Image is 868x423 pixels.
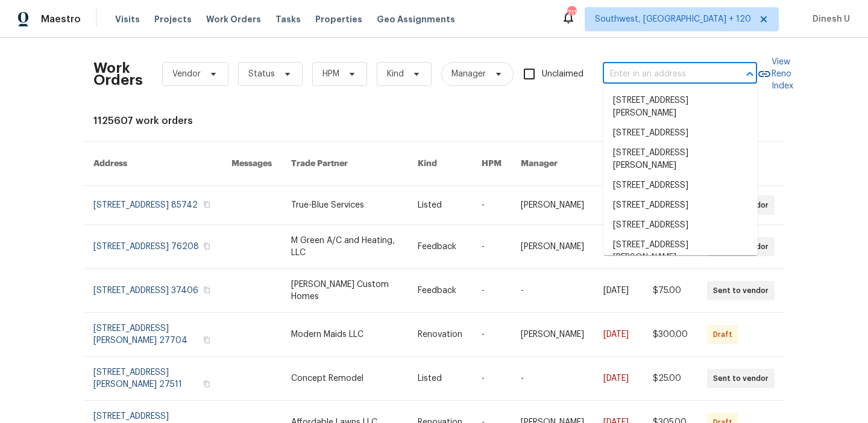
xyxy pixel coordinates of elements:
button: Copy Address [201,335,212,345]
button: Copy Address [201,199,212,210]
td: M Green A/C and Heating, LLC [281,225,408,269]
button: Copy Address [201,378,212,389]
td: True-Blue Services [281,186,408,225]
li: [STREET_ADDRESS] [603,176,758,196]
th: Manager [511,142,594,186]
button: Close [741,66,758,82]
th: Messages [222,142,281,186]
td: - [511,357,594,401]
span: Maestro [41,13,81,25]
span: Manager [451,68,486,80]
div: 711 [567,7,576,19]
li: [STREET_ADDRESS] [603,215,758,235]
span: Tasks [275,15,301,23]
span: Unclaimed [542,68,583,81]
li: [STREET_ADDRESS] [603,123,758,143]
td: [PERSON_NAME] [511,225,594,269]
th: Trade Partner [281,142,408,186]
span: HPM [322,68,339,80]
li: [STREET_ADDRESS][PERSON_NAME] [603,143,758,176]
th: Address [84,142,222,186]
span: Status [248,68,275,80]
span: Southwest, [GEOGRAPHIC_DATA] + 120 [595,13,751,25]
td: [PERSON_NAME] Custom Homes [281,269,408,313]
span: Work Orders [206,13,261,25]
button: Copy Address [201,285,212,295]
a: View Reno Index [757,56,793,92]
th: Kind [408,142,472,186]
input: Enter in an address [603,65,723,84]
td: Feedback [408,269,472,313]
span: Vendor [172,68,201,80]
td: Listed [408,357,472,401]
h2: Work Orders [93,62,143,86]
span: Projects [154,13,192,25]
td: - [472,269,511,313]
td: - [472,313,511,357]
td: Renovation [408,313,472,357]
th: HPM [472,142,511,186]
span: Visits [115,13,140,25]
span: Dinesh U [808,13,850,25]
th: Due Date [594,142,643,186]
li: [STREET_ADDRESS] [603,196,758,215]
span: Properties [315,13,362,25]
td: Concept Remodel [281,357,408,401]
div: 1125607 work orders [93,115,775,127]
td: - [472,186,511,225]
td: [PERSON_NAME] [511,186,594,225]
button: Copy Address [201,241,212,252]
li: [STREET_ADDRESS][PERSON_NAME] [603,91,758,123]
td: - [472,357,511,401]
td: Modern Maids LLC [281,313,408,357]
li: [STREET_ADDRESS][PERSON_NAME] [603,235,758,268]
td: Feedback [408,225,472,269]
td: Listed [408,186,472,225]
td: [PERSON_NAME] [511,313,594,357]
span: Geo Assignments [377,13,455,25]
td: - [472,225,511,269]
td: - [511,269,594,313]
span: Kind [387,68,404,80]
